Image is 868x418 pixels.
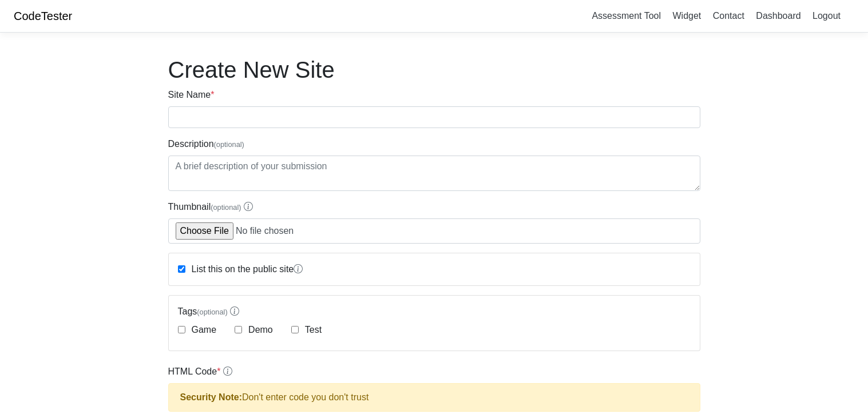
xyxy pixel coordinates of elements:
label: Site Name [168,88,215,102]
label: Thumbnail [168,200,253,214]
a: Widget [668,6,706,25]
a: CodeTester [14,10,72,22]
span: (optional) [197,308,227,316]
label: Tags [178,305,691,319]
a: Contact [708,6,749,25]
a: Assessment Tool [587,6,665,25]
h1: Create New Site [168,56,700,83]
a: Logout [808,6,845,25]
label: Test [303,323,322,337]
label: Game [189,323,217,337]
div: Don't enter code you don't trust [168,383,700,412]
span: (optional) [211,203,241,212]
span: (optional) [214,140,244,149]
label: List this on the public site [189,262,303,276]
label: Description [168,137,244,151]
label: Demo [246,323,273,337]
label: HTML Code [168,365,232,379]
a: Dashboard [751,6,805,25]
strong: Security Note: [180,392,242,402]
